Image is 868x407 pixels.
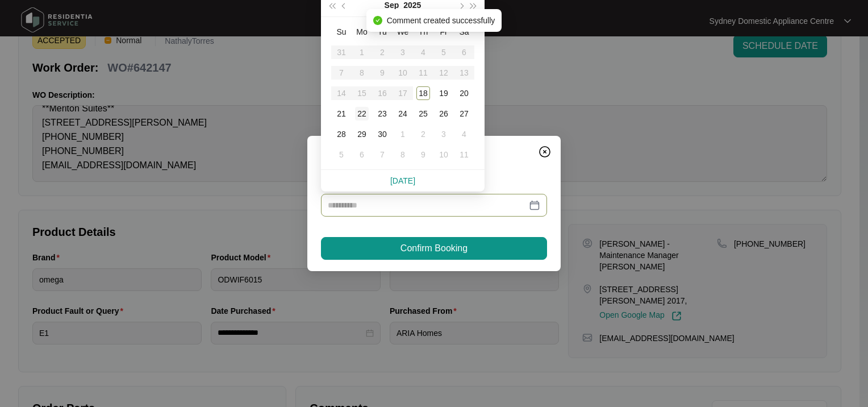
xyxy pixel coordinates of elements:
div: 20 [457,86,471,100]
th: Su [331,22,352,42]
div: 22 [355,107,369,121]
span: Confirm Booking [400,242,468,255]
td: 2025-09-20 [454,83,474,103]
div: 10 [437,148,450,161]
td: 2025-10-07 [372,144,393,165]
td: 2025-10-01 [393,124,413,144]
div: 3 [437,127,450,141]
div: 26 [437,107,450,121]
div: 28 [335,127,348,141]
div: 6 [355,148,369,161]
td: 2025-09-19 [433,83,454,103]
div: 8 [396,148,410,161]
div: 1 [396,127,410,141]
td: 2025-09-26 [433,103,454,124]
td: 2025-10-04 [454,124,474,144]
div: 19 [437,86,450,100]
th: Th [413,22,433,42]
div: 5 [335,148,348,161]
div: 21 [335,107,348,121]
th: Tu [372,22,393,42]
a: [DATE] [390,176,415,185]
td: 2025-10-11 [454,144,474,165]
td: 2025-09-18 [413,83,433,103]
div: 2 [416,127,430,141]
div: 11 [457,148,471,161]
div: 30 [375,127,389,141]
td: 2025-09-25 [413,103,433,124]
button: Close [536,143,554,161]
span: check-circle [373,16,382,25]
td: 2025-09-30 [372,124,393,144]
td: 2025-10-09 [413,144,433,165]
div: 29 [355,127,369,141]
td: 2025-09-27 [454,103,474,124]
th: We [393,22,413,42]
td: 2025-10-08 [393,144,413,165]
td: 2025-09-24 [393,103,413,124]
td: 2025-10-06 [352,144,372,165]
td: 2025-09-22 [352,103,372,124]
div: 9 [416,148,430,161]
div: 23 [375,107,389,121]
th: Sa [454,22,474,42]
th: Fr [433,22,454,42]
div: 27 [457,107,471,121]
th: Mo [352,22,372,42]
div: 18 [416,86,430,100]
div: 4 [457,127,471,141]
button: Confirm Booking [321,237,547,260]
td: 2025-10-03 [433,124,454,144]
td: 2025-10-10 [433,144,454,165]
td: 2025-10-02 [413,124,433,144]
div: 24 [396,107,410,121]
td: 2025-09-23 [372,103,393,124]
span: Comment created successfully [387,16,495,25]
td: 2025-09-21 [331,103,352,124]
div: 25 [416,107,430,121]
td: 2025-09-28 [331,124,352,144]
td: 2025-09-29 [352,124,372,144]
div: 7 [375,148,389,161]
img: closeCircle [538,145,552,159]
input: Date [328,199,527,211]
td: 2025-10-05 [331,144,352,165]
